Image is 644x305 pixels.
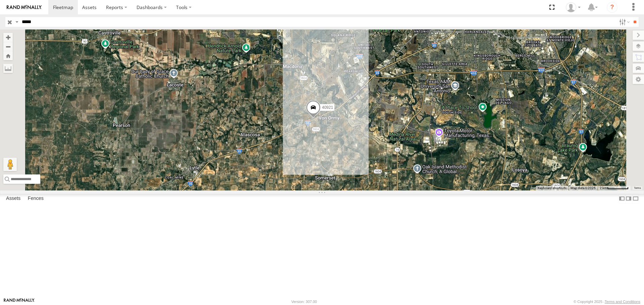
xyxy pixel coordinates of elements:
a: Terms and Conditions [605,300,640,304]
button: Zoom in [3,33,13,42]
button: Keyboard shortcuts [538,186,567,190]
span: Map data ©2025 [571,186,596,190]
button: Zoom Home [3,51,13,60]
label: Measure [3,64,13,73]
label: Dock Summary Table to the Right [625,194,632,204]
label: Dock Summary Table to the Left [619,194,625,204]
i: ? [607,2,618,13]
label: Search Query [14,17,19,27]
a: Visit our Website [4,298,35,305]
a: Terms (opens in new tab) [634,186,641,189]
button: Drag Pegman onto the map to open Street View [3,158,17,171]
label: Hide Summary Table [632,194,639,204]
span: 40921 [322,105,333,110]
label: Map Settings [633,75,644,84]
div: Version: 307.00 [291,300,317,304]
div: Aurora Salinas [563,2,583,12]
div: © Copyright 2025 - [574,300,640,304]
label: Assets [3,194,24,204]
label: Fences [24,194,47,204]
img: rand-logo.svg [7,5,42,10]
span: 2 km [600,186,607,190]
button: Zoom out [3,42,13,51]
button: Map Scale: 2 km per 60 pixels [598,186,631,190]
label: Search Filter Options [616,17,631,27]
